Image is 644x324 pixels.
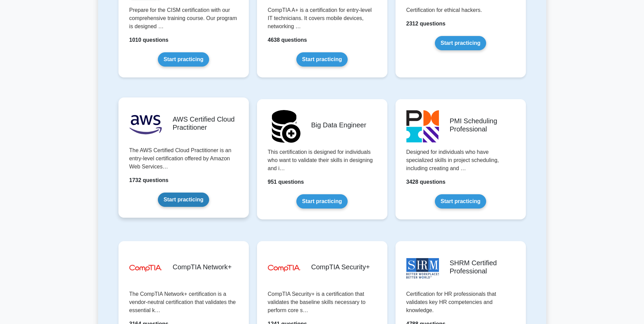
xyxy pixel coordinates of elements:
[158,52,209,67] a: Start practicing
[296,52,348,67] a: Start practicing
[296,194,348,209] a: Start practicing
[435,194,486,209] a: Start practicing
[435,36,486,50] a: Start practicing
[158,193,209,207] a: Start practicing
